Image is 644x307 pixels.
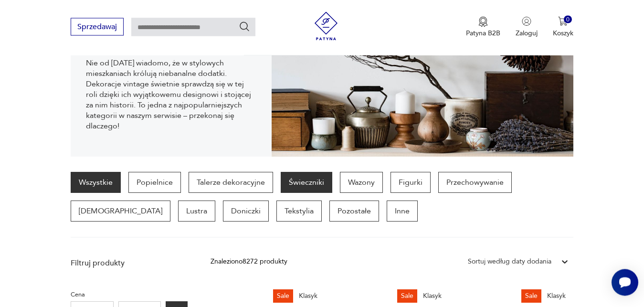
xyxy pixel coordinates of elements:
[86,58,256,131] p: Nie od [DATE] wiadomo, że w stylowych mieszkaniach królują niebanalne dodatki. Dekoracje vintage ...
[71,24,124,31] a: Sprzedawaj
[329,201,379,222] a: Pozostałe
[71,172,121,193] a: Wszystkie
[522,16,531,26] img: Ikonka użytkownika
[387,201,418,222] a: Inne
[468,256,551,267] div: Sortuj według daty dodania
[71,18,124,35] button: Sprzedawaj
[553,28,573,37] p: Koszyk
[478,16,488,27] img: Ikona medalu
[516,28,538,37] p: Zaloguj
[178,201,215,222] a: Lustra
[211,256,287,267] div: Znaleziono 8272 produkty
[564,15,572,23] div: 0
[223,201,269,222] a: Doniczki
[466,16,500,37] a: Ikona medaluPatyna B2B
[312,11,340,40] img: Patyna - sklep z meblami i dekoracjami vintage
[272,13,573,157] img: 3afcf10f899f7d06865ab57bf94b2ac8.jpg
[438,172,512,193] a: Przechowywanie
[71,258,188,268] p: Filtruj produkty
[516,16,538,37] button: Zaloguj
[340,172,383,193] a: Wazony
[71,289,188,300] p: Cena
[128,172,181,193] a: Popielnice
[71,201,170,222] a: [DEMOGRAPHIC_DATA]
[466,28,500,37] p: Patyna B2B
[553,16,573,37] button: 0Koszyk
[189,172,273,193] a: Talerze dekoracyjne
[391,172,431,193] a: Figurki
[281,172,332,193] a: Świeczniki
[276,201,322,222] a: Tekstylia
[466,16,500,37] button: Patyna B2B
[558,16,568,26] img: Ikona koszyka
[612,269,638,296] iframe: Smartsupp widget button
[239,21,250,32] button: Szukaj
